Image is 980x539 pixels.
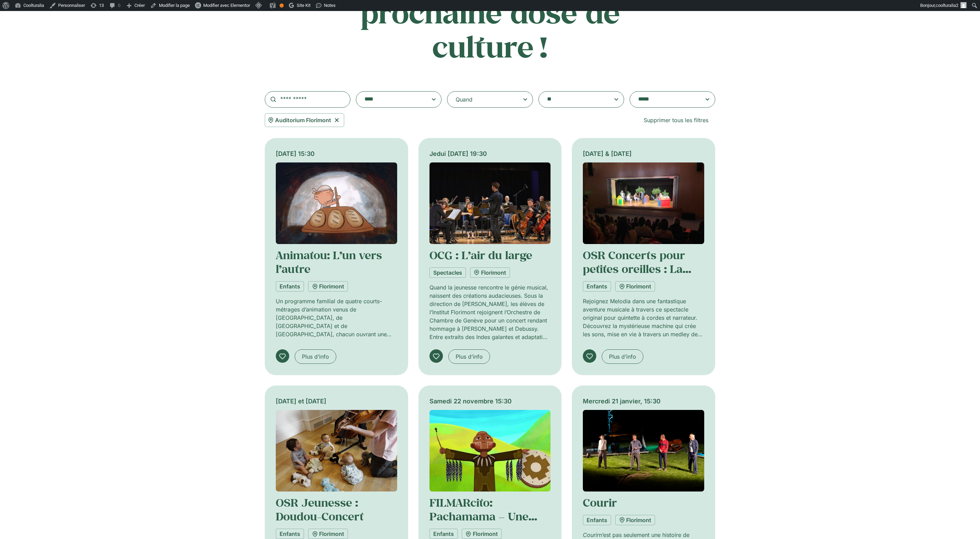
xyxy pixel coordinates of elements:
textarea: Search [638,95,693,104]
span: Site Kit [297,3,311,8]
em: Courir [583,531,599,538]
span: Plus d’info [302,352,329,361]
a: Enfants [429,529,458,539]
div: Samedi 22 novembre 15:30 [429,397,551,406]
a: OSR Jeunesse : Doudou-Concert [276,495,364,524]
a: Enfants [583,515,611,525]
a: Plus d’info [448,349,490,364]
div: OK [280,3,284,8]
span: Auditorium Florimont [275,116,331,124]
a: OCG : L’air du large [429,248,532,262]
div: [DATE] 15:30 [276,149,397,158]
a: Florimont [615,515,655,525]
a: Enfants [276,529,304,539]
a: Florimont [615,281,655,292]
a: Florimont [470,267,510,278]
a: Plus d’info [602,349,643,364]
a: Courir [583,495,617,510]
div: [DATE] et [DATE] [276,397,397,406]
span: coolturalia2 [936,3,958,8]
span: Plus d’info [609,352,636,361]
a: Enfants [276,281,304,292]
a: Enfants [583,281,611,292]
textarea: Search [364,95,420,104]
textarea: Search [547,95,602,104]
span: Modifier avec Elementor [203,3,250,8]
div: Mercredi 21 janvier, 15:30 [583,397,704,406]
a: Spectacles [429,267,466,278]
a: Supprimer tous les filtres [637,113,715,127]
div: Quand [456,95,472,104]
div: Jedui [DATE] 19:30 [429,149,551,158]
a: OSR Concerts pour petites oreilles : La Fabrique à sons [583,248,691,290]
a: Florimont [462,529,502,539]
div: [DATE] & [DATE] [583,149,704,158]
p: Rejoignez Melodia dans une fantastique aventure musicale à travers ce spectacle original pour qui... [583,297,704,338]
a: Florimont [308,281,348,292]
a: Animatou: L’un vers l’autre [276,248,382,276]
p: Quand la jeunesse rencontre le génie musical, naissent des créations audacieuses. Sous la directi... [429,283,551,341]
a: Plus d’info [295,349,336,364]
span: Supprimer tous les filtres [644,116,708,124]
span: Plus d’info [456,352,483,361]
a: Florimont [308,529,348,539]
p: Un programme familial de quatre courts-métrages d’animation venus de [GEOGRAPHIC_DATA], de [GEOGR... [276,297,397,338]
